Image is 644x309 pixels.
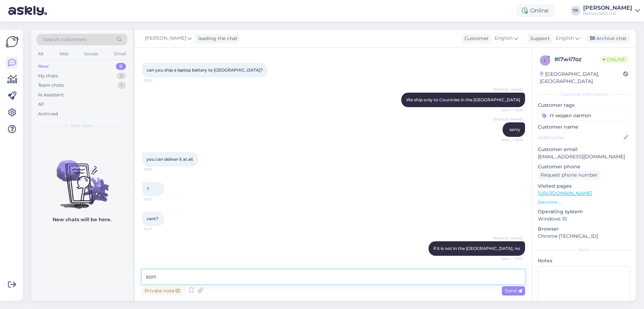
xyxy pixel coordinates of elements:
[497,256,523,261] span: Seen ✓ 16:37
[505,288,522,294] span: Send
[462,35,489,42] div: Customer
[38,101,44,108] div: All
[142,270,525,284] textarea: sorr
[538,233,630,240] p: Chrome [TECHNICAL_ID]
[147,216,158,221] span: cant?
[538,102,630,109] p: Customer tags
[493,236,523,241] span: [PERSON_NAME]
[538,153,630,160] p: [EMAIL_ADDRESS][DOMAIN_NAME]
[113,49,127,58] div: Email
[38,82,64,89] div: Team chats
[144,78,170,83] span: 16:36
[538,190,592,196] a: [URL][DOMAIN_NAME]
[144,167,170,172] span: 16:37
[583,5,640,16] a: [PERSON_NAME]Batteryland Ltd
[497,107,523,113] span: Seen ✓ 16:36
[71,123,93,129] span: New chats
[583,11,632,16] div: Batteryland Ltd
[538,247,630,253] div: Extra
[145,35,186,42] span: [PERSON_NAME]
[538,110,630,121] input: Add a tag
[544,58,546,63] span: l
[516,4,554,17] div: Online
[538,163,630,170] p: Customer phone
[83,49,100,58] div: Socials
[117,73,126,79] div: 5
[43,36,87,43] span: Search customers
[571,6,580,16] div: TP
[538,199,630,205] p: See more ...
[117,82,126,89] div: 1
[538,123,630,131] p: Customer name
[38,111,58,118] div: Archived
[37,49,45,58] div: All
[497,137,523,142] span: Seen ✓ 16:36
[538,146,630,153] p: Customer email
[53,216,111,223] p: New chats will be here.
[493,87,523,92] span: [PERSON_NAME]
[144,197,170,202] span: 16:37
[147,186,149,191] span: ?
[556,35,574,42] span: English
[495,35,513,42] span: English
[38,63,49,70] div: New
[538,225,630,233] p: Browser
[586,34,629,43] div: Archive chat
[583,5,632,11] div: [PERSON_NAME]
[406,97,520,102] span: We ship only to Countries in the [GEOGRAPHIC_DATA]
[38,92,64,99] div: AI Assistant
[116,63,126,70] div: 0
[538,134,622,141] input: Add name
[509,127,520,132] span: sorry
[554,55,600,64] div: # l7wil7oz
[31,148,133,210] img: No chats
[538,182,630,190] p: Visited pages
[538,208,630,215] p: Operating system
[538,170,600,180] div: Request phone number
[600,56,628,63] span: Online
[6,35,19,48] img: Askly Logo
[540,71,623,85] div: [GEOGRAPHIC_DATA], [GEOGRAPHIC_DATA]
[38,73,58,79] div: My chats
[195,35,238,42] div: leading the chat
[433,246,520,251] span: if it is not in the [GEOGRAPHIC_DATA], no
[58,49,70,58] div: Web
[527,35,550,42] div: Support
[538,257,630,264] p: Notes
[538,91,630,97] div: Customer information
[538,215,630,223] p: Windows 10
[147,157,194,162] span: you can deliver it at all.
[493,117,523,122] span: [PERSON_NAME]
[147,67,263,73] span: can you ship a laptop battery to [GEOGRAPHIC_DATA]?
[142,286,183,296] div: Private note
[144,226,170,232] span: 16:37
